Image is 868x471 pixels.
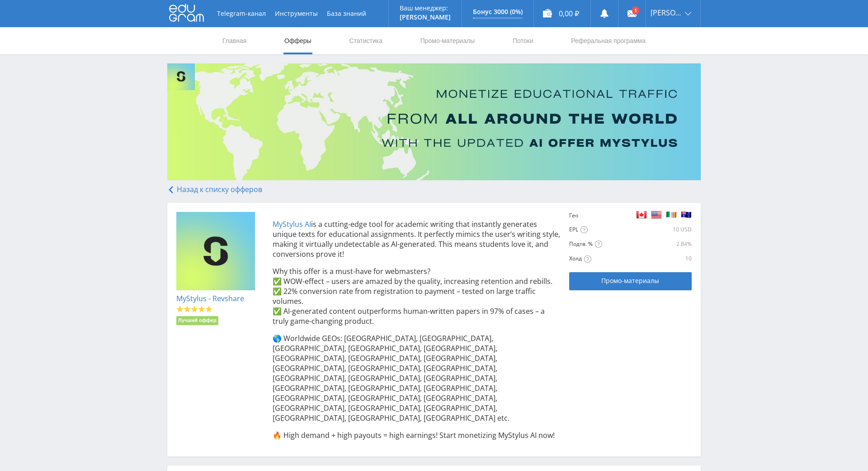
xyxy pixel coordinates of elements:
[167,184,262,194] a: Назад к списку офферов
[400,5,451,12] p: Ваш менеджер:
[569,255,650,263] div: Холд
[651,9,682,16] span: [PERSON_NAME]
[681,209,692,220] img: 9081fa43a01a960bfd0f6b32aa61862b.png
[273,266,561,326] p: Why this offer is a must-have for webmasters? ✅ WOW-effect – users are amazed by the quality, inc...
[569,226,598,234] div: EPL
[651,209,662,220] img: 32248e7f57368c3b24602c85478b03a3.png
[176,293,244,303] a: MyStylus - Revshare
[273,219,561,259] p: is a cutting-edge tool for academic writing that instantly generates unique texts for educational...
[420,27,476,54] a: Промо-материалы
[273,219,311,229] a: MyStylus AI
[652,255,692,262] div: 10
[348,27,383,54] a: Статистика
[569,272,691,290] a: Промо-материалы
[569,240,650,248] div: Подтв. %
[570,27,646,54] a: Реферальная программа
[400,14,451,21] p: [PERSON_NAME]
[176,316,218,325] li: Лучший оффер
[652,240,692,248] div: 2.84%
[222,27,247,54] a: Главная
[601,277,659,284] span: Промо-материалы
[600,226,692,233] div: 10 USD
[167,63,701,180] img: Banner
[283,27,312,54] a: Офферы
[636,209,647,220] img: 3ee5eab0eccf7302f278cf89a40aa5e5.png
[569,212,598,219] div: Гео
[273,430,561,440] p: 🔥 High demand + high payouts = high earnings! Start monetizing MyStylus AI now!
[666,209,677,220] img: a92a3460be9c0b6eb9b7853a52c5490b.png
[176,212,255,291] img: 9c859e686b4d2ecb8ce285866dc186d1.png
[512,27,534,54] a: Потоки
[473,8,523,15] p: Бонус 3000 (0%)
[273,333,561,423] p: 🌎 Worldwide GEOs: [GEOGRAPHIC_DATA], [GEOGRAPHIC_DATA], [GEOGRAPHIC_DATA], [GEOGRAPHIC_DATA], [GE...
